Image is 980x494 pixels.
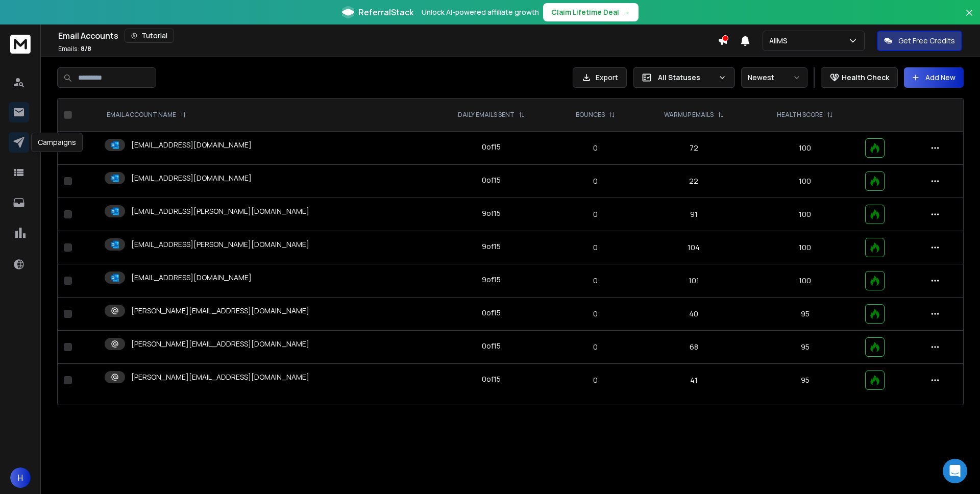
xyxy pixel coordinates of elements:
p: [EMAIL_ADDRESS][PERSON_NAME][DOMAIN_NAME] [131,239,309,250]
td: 100 [751,198,859,231]
td: 100 [751,231,859,264]
p: 0 [560,309,631,319]
button: Claim Lifetime Deal→ [543,3,639,21]
td: 41 [637,364,751,397]
div: 9 of 15 [482,208,501,218]
p: WARMUP EMAILS [664,111,714,119]
div: 0 of 15 [482,374,501,384]
td: 95 [751,298,859,331]
div: Email Accounts [58,29,718,43]
button: H [10,467,31,488]
button: Close banner [963,6,976,31]
span: 8 / 8 [81,44,91,53]
td: 100 [751,165,859,198]
div: 0 of 15 [482,142,501,152]
td: 100 [751,264,859,298]
p: 0 [560,209,631,219]
button: Export [573,67,627,88]
p: 0 [560,276,631,286]
span: ReferralStack [358,6,413,18]
p: [EMAIL_ADDRESS][DOMAIN_NAME] [131,273,252,283]
p: All Statuses [658,72,714,83]
div: 0 of 15 [482,175,501,185]
td: 95 [751,331,859,364]
p: Health Check [842,72,889,83]
p: [EMAIL_ADDRESS][DOMAIN_NAME] [131,173,252,183]
div: 0 of 15 [482,308,501,318]
p: HEALTH SCORE [777,111,823,119]
button: Add New [904,67,964,88]
p: Unlock AI-powered affiliate growth [422,7,539,17]
div: Open Intercom Messenger [943,459,967,483]
p: Get Free Credits [898,36,955,46]
p: [PERSON_NAME][EMAIL_ADDRESS][DOMAIN_NAME] [131,339,309,349]
p: DAILY EMAILS SENT [458,111,514,119]
div: Campaigns [31,133,83,152]
td: 101 [637,264,751,298]
td: 100 [751,132,859,165]
div: 9 of 15 [482,241,501,252]
p: 0 [560,242,631,253]
button: Newest [741,67,807,88]
td: 40 [637,298,751,331]
td: 95 [751,364,859,397]
td: 91 [637,198,751,231]
span: → [623,7,630,17]
td: 22 [637,165,751,198]
p: Emails : [58,45,91,53]
button: Get Free Credits [877,31,962,51]
p: [EMAIL_ADDRESS][PERSON_NAME][DOMAIN_NAME] [131,206,309,216]
p: [PERSON_NAME][EMAIL_ADDRESS][DOMAIN_NAME] [131,372,309,382]
p: [EMAIL_ADDRESS][DOMAIN_NAME] [131,140,252,150]
button: Health Check [821,67,898,88]
p: [PERSON_NAME][EMAIL_ADDRESS][DOMAIN_NAME] [131,306,309,316]
p: 0 [560,143,631,153]
p: BOUNCES [576,111,605,119]
div: 0 of 15 [482,341,501,351]
td: 72 [637,132,751,165]
p: 0 [560,176,631,186]
div: EMAIL ACCOUNT NAME [107,111,186,119]
td: 104 [637,231,751,264]
p: 0 [560,342,631,352]
p: 0 [560,375,631,385]
div: 9 of 15 [482,275,501,285]
p: AIIMS [769,36,792,46]
button: Tutorial [125,29,174,43]
td: 68 [637,331,751,364]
